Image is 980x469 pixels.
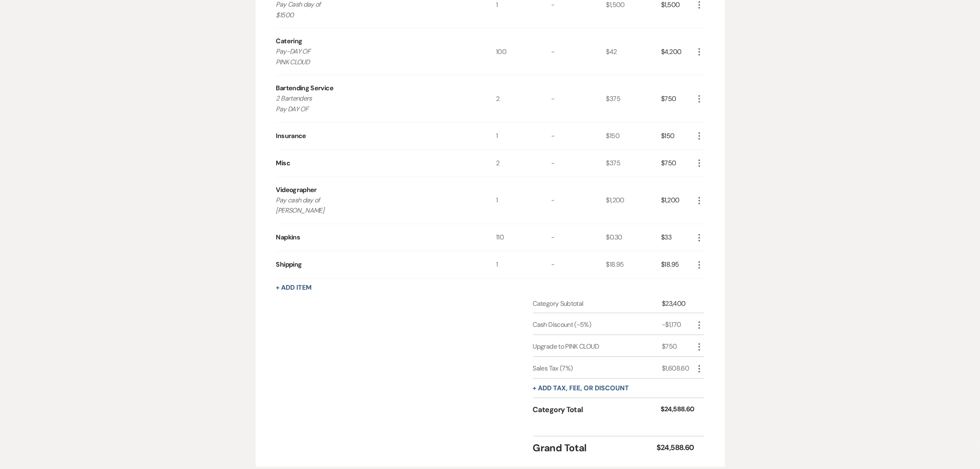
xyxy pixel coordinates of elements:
[606,150,661,177] div: $375
[606,251,661,278] div: $18.95
[606,75,661,122] div: $375
[496,75,551,122] div: 2
[661,28,694,75] div: $4,200
[551,251,606,278] div: -
[662,363,694,373] div: $1,608.60
[533,441,656,455] div: Grand Total
[661,224,694,251] div: $33
[551,177,606,224] div: -
[661,75,694,122] div: $750
[606,123,661,150] div: $150
[551,150,606,177] div: -
[533,342,662,352] div: Upgrade to PINK CLOUD
[533,299,662,309] div: Category Subtotal
[551,75,606,122] div: -
[496,224,551,251] div: 110
[656,442,694,453] div: $24,588.60
[661,251,694,278] div: $18.95
[551,123,606,150] div: -
[496,177,551,224] div: 1
[496,28,551,75] div: 100
[276,93,474,114] p: 2 Bartenders Pay DAY OF
[276,260,302,270] div: Shipping
[551,28,606,75] div: -
[662,320,694,330] div: -$1,170
[496,251,551,278] div: 1
[662,299,694,309] div: $23,400
[661,177,694,224] div: $1,200
[661,123,694,150] div: $150
[661,150,694,177] div: $750
[661,404,694,415] div: $24,588.60
[533,320,662,330] div: Cash Discount (-5%)
[533,404,661,415] div: Category Total
[276,185,317,195] div: Videographer
[551,224,606,251] div: -
[533,363,662,373] div: Sales Tax (7%)
[276,158,290,168] div: Misc
[276,46,474,67] p: Pay-DAY OF PINK CLOUD
[606,177,661,224] div: $1,200
[662,342,694,352] div: $750
[606,224,661,251] div: $0.30
[533,385,629,392] button: + Add tax, fee, or discount
[276,36,303,46] div: Catering
[276,131,306,141] div: Insurance
[276,284,312,291] button: + Add Item
[276,83,333,93] div: Bartending Service
[606,28,661,75] div: $42
[276,232,300,242] div: Napkins
[496,150,551,177] div: 2
[496,123,551,150] div: 1
[276,195,474,216] p: Pay cash day of [PERSON_NAME]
